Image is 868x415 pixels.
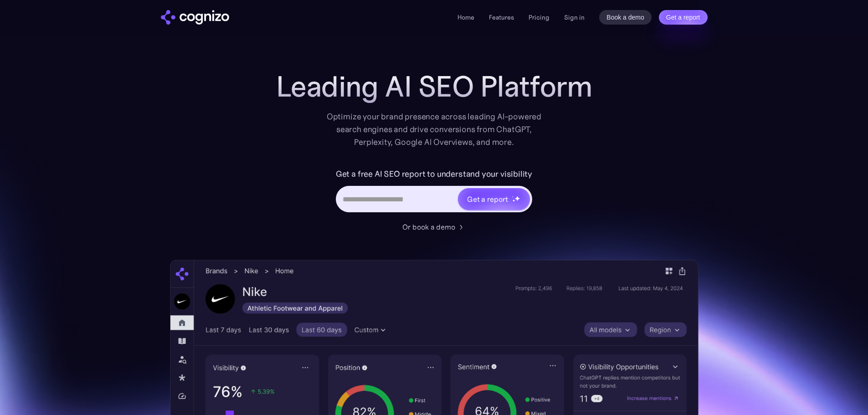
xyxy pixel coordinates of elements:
[336,167,532,217] form: Hero URL Input Form
[322,110,546,149] div: Optimize your brand presence across leading AI-powered search engines and drive conversions from ...
[659,10,708,25] a: Get a report
[599,10,652,25] a: Book a demo
[161,10,229,25] a: home
[336,167,532,181] label: Get a free AI SEO report to understand your visibility
[402,221,455,232] div: Or book a demo
[467,194,508,205] div: Get a report
[276,70,592,103] h1: Leading AI SEO Platform
[564,12,585,23] a: Sign in
[529,13,550,21] a: Pricing
[512,199,515,202] img: star
[402,221,466,232] a: Or book a demo
[512,196,514,197] img: star
[457,187,531,211] a: Get a reportstarstarstar
[457,13,474,21] a: Home
[489,13,514,21] a: Features
[161,10,229,25] img: cognizo logo
[514,195,520,201] img: star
